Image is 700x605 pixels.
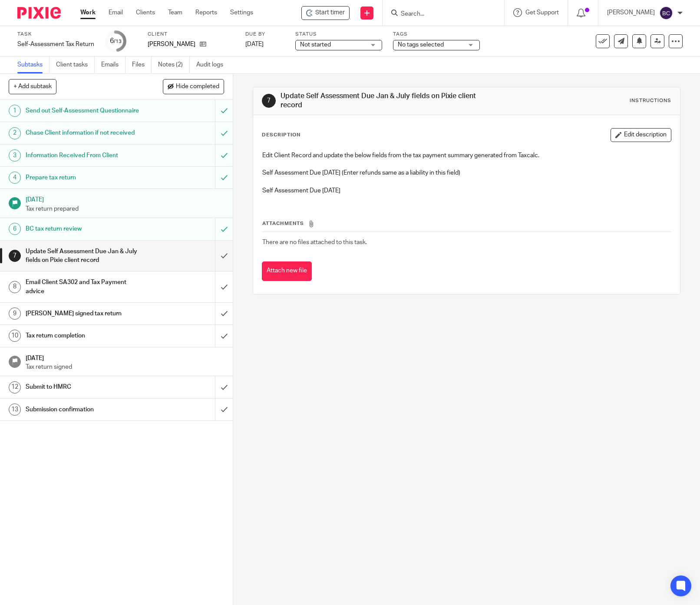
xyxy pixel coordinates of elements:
[393,31,480,38] label: Tags
[17,56,50,73] a: Subtasks
[262,221,304,226] span: Attachments
[9,149,21,162] div: 3
[26,352,225,363] h1: [DATE]
[195,8,217,17] a: Reports
[26,149,146,162] h1: Information Received From Client
[26,276,146,298] h1: Email Client SA302 and Tax Payment advice
[148,40,195,49] p: [PERSON_NAME]
[26,126,146,139] h1: Chase Client information if not received
[17,31,94,38] label: Task
[101,56,125,73] a: Emails
[158,56,190,73] a: Notes (2)
[80,8,96,17] a: Work
[607,8,655,17] p: [PERSON_NAME]
[26,307,146,320] h1: [PERSON_NAME] signed tax return
[262,132,300,139] p: Description
[26,329,146,342] h1: Tax return completion
[110,36,122,46] div: 6
[9,381,21,393] div: 12
[9,127,21,139] div: 2
[281,92,485,110] h1: Update Self Assessment Due Jan & July fields on Pixie client record
[56,56,95,73] a: Client tasks
[26,222,146,235] h1: BC tax return review
[611,128,671,142] button: Edit description
[168,8,182,17] a: Team
[114,39,122,44] small: /13
[230,8,253,17] a: Settings
[9,172,21,184] div: 4
[196,56,230,73] a: Audit logs
[17,40,94,49] div: Self-Assessment Tax Return
[245,41,264,47] span: [DATE]
[9,105,21,117] div: 1
[163,79,224,94] button: Hide completed
[9,307,21,320] div: 9
[400,10,478,18] input: Search
[26,363,225,371] p: Tax return signed
[301,6,350,20] div: Appukutty, Jithesh - Self-Assessment Tax Return
[176,83,219,90] span: Hide completed
[132,56,152,73] a: Files
[26,193,225,204] h1: [DATE]
[262,186,671,195] p: Self Assessment Due [DATE]
[26,171,146,184] h1: Prepare tax return
[315,8,345,17] span: Start timer
[26,104,146,117] h1: Send out Self-Assessment Questionnaire
[109,8,123,17] a: Email
[9,250,21,262] div: 7
[26,205,225,213] p: Tax return prepared
[26,245,146,267] h1: Update Self Assessment Due Jan & July fields on Pixie client record
[659,6,673,20] img: svg%3E
[245,31,284,38] label: Due by
[9,79,56,94] button: + Add subtask
[262,239,367,245] span: There are no files attached to this task.
[398,42,444,48] span: No tags selected
[148,31,234,38] label: Client
[26,403,146,416] h1: Submission confirmation
[9,281,21,293] div: 8
[262,94,276,108] div: 7
[630,97,671,104] div: Instructions
[17,7,61,19] img: Pixie
[300,42,331,48] span: Not started
[9,223,21,235] div: 6
[9,330,21,342] div: 10
[262,169,671,177] p: Self Assessment Due [DATE] (Enter refunds same as a liability in this field)
[26,380,146,393] h1: Submit to HMRC
[262,261,312,281] button: Attach new file
[295,31,382,38] label: Status
[9,403,21,416] div: 13
[262,151,671,160] p: Edit Client Record and update the below fields from the tax payment summary generated from Taxcalc.
[136,8,155,17] a: Clients
[525,10,559,16] span: Get Support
